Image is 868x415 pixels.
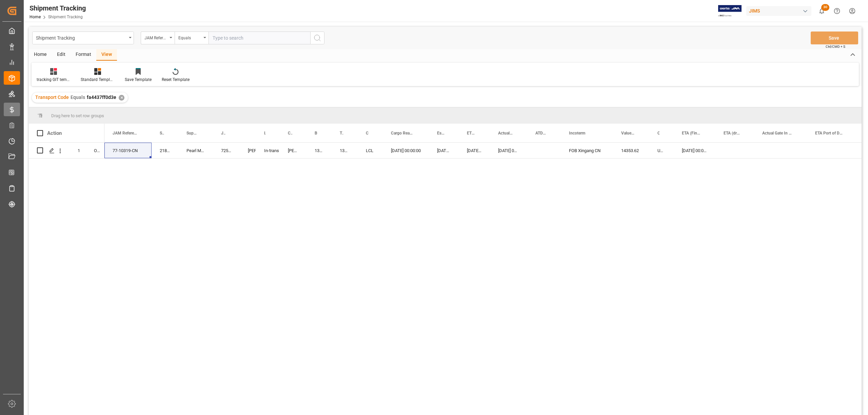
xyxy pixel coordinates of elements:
[315,131,317,136] span: Booking Number
[152,143,178,158] div: 218040
[35,95,69,100] span: Transport Code
[307,143,332,158] div: 13634505
[391,131,415,136] span: Cargo Ready Date (Origin)
[36,33,126,42] div: Shipment Tracking
[746,4,814,17] button: JIMS
[52,49,71,61] div: Edit
[113,131,137,136] span: JAM Reference Number
[762,131,793,136] span: Actual Gate In POL
[682,131,701,136] span: ETA (Final Delivery Location)
[71,95,85,100] span: Equals
[467,131,476,136] span: ETD - ETS (Origin)
[104,143,152,158] div: 77-10319-CN
[178,143,213,158] div: Pearl Musical Instrument ([GEOGRAPHIC_DATA])
[674,143,715,158] div: [DATE] 00:00:00
[561,143,613,158] div: FOB Xingang CN
[29,49,52,61] div: Home
[490,143,527,158] div: [DATE] 00:00:00
[71,49,96,61] div: Format
[213,143,240,158] div: 72565
[826,44,845,49] span: Ctrl/CMD + S
[724,131,740,136] span: ETA (drayage)
[310,32,324,44] button: search button
[621,131,635,136] span: Value (1)
[569,131,585,136] span: Incoterm
[383,143,429,158] div: [DATE] 00:00:00
[535,131,547,136] span: ATD - ATS (Origin)
[47,130,62,136] div: Action
[70,143,86,158] div: 1
[657,131,659,136] span: Currency for Value (1)
[51,113,104,118] span: Drag here to set row groups
[37,77,71,83] div: tracking GIT template - Rev
[87,95,116,100] span: fa4437ff0d3e
[125,77,152,83] div: Save Template
[264,143,272,159] div: In-transit
[811,32,858,44] button: Save
[613,143,649,158] div: 14353.62
[186,131,199,136] span: Supplier Full Name
[175,32,209,44] button: open menu
[332,143,358,158] div: 13634505
[815,131,843,136] span: ETA Port of Discharge (Destination)
[144,33,167,41] div: JAM Reference Number
[209,32,310,44] input: Type to search
[718,5,742,17] img: Exertis%20JAM%20-%20Email%20Logo.jpg_1722504956.jpg
[746,6,811,16] div: JIMS
[32,32,134,44] button: open menu
[288,131,292,136] span: Carrier/ Forwarder Name
[459,143,490,158] div: [DATE] 00:00:00
[119,95,124,101] div: ✕
[178,33,201,41] div: Equals
[366,131,369,136] span: Container Type
[821,4,829,11] span: 30
[649,143,674,158] div: USD
[280,143,307,158] div: [PERSON_NAME]
[29,3,86,13] div: Shipment Tracking
[86,143,104,158] div: O1
[358,143,383,158] div: LCL
[264,131,265,136] span: Logward Status
[29,15,41,19] a: Home
[340,131,343,136] span: Tracking Number
[29,143,104,159] div: Press SPACE to select this row.
[96,49,117,61] div: View
[437,131,445,136] span: Estimated Pickup Date (Origin)
[141,32,175,44] button: open menu
[160,131,164,136] span: Supplier Number
[429,143,459,158] div: [DATE] 00:00:00
[498,131,513,136] span: Actual Pickup Date (Origin)
[81,77,115,83] div: Standard Templates
[221,131,225,136] span: JAM Shipment Number
[162,77,190,83] div: Reset Template
[814,3,829,19] button: show 30 new notifications
[829,3,845,19] button: Help Center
